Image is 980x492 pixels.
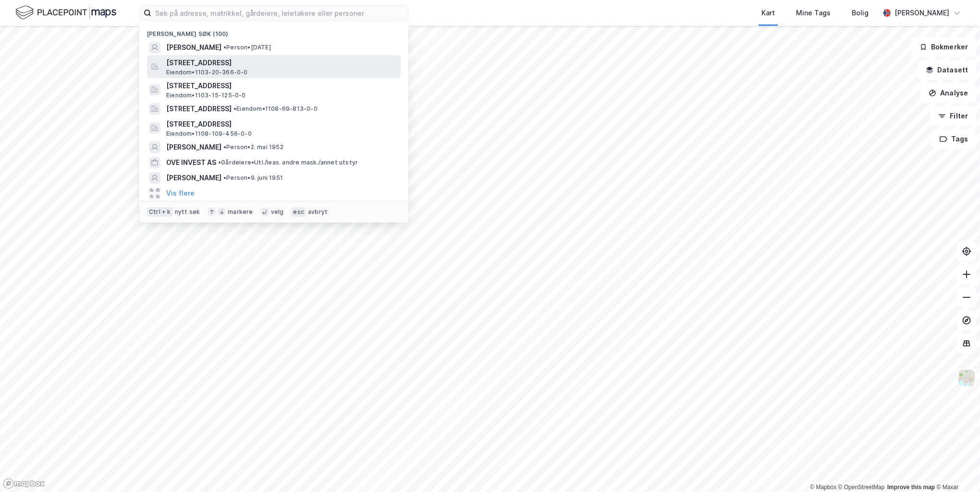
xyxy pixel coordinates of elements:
button: Vis flere [166,187,195,199]
div: [PERSON_NAME] søk (100) [139,23,408,40]
span: Person • 9. juni 1951 [223,174,283,182]
button: Datasett [918,60,976,80]
span: Eiendom • 1103-20-366-0-0 [166,69,248,76]
a: Mapbox homepage [3,478,45,489]
div: Bolig [852,7,869,19]
span: [STREET_ADDRESS] [166,80,397,92]
input: Søk på adresse, matrikkel, gårdeiere, leietakere eller personer [151,6,408,20]
span: • [223,44,226,51]
iframe: Chat Widget [932,446,980,492]
button: Bokmerker [911,37,976,57]
span: [PERSON_NAME] [166,42,221,53]
div: avbryt [308,208,328,216]
div: Kart [761,7,775,19]
a: Improve this map [887,484,935,491]
div: nytt søk [175,208,200,216]
span: [STREET_ADDRESS] [166,103,232,115]
span: Person • [DATE] [223,44,271,51]
div: Mine Tags [796,7,831,19]
img: logo.f888ab2527a4732fd821a326f86c7f29.svg [15,4,116,21]
span: Person • 2. mai 1952 [223,143,283,151]
button: Analyse [920,83,976,103]
span: [PERSON_NAME] [166,172,221,184]
div: markere [228,208,253,216]
img: Z [957,369,976,387]
span: • [223,143,226,151]
div: [PERSON_NAME] [894,7,949,19]
div: velg [271,208,284,216]
span: • [223,174,226,181]
span: [STREET_ADDRESS] [166,57,397,69]
span: [PERSON_NAME] [166,141,221,153]
span: [STREET_ADDRESS] [166,118,397,130]
span: OVE INVEST AS [166,157,216,168]
span: • [233,105,236,112]
button: Filter [930,106,976,126]
span: Eiendom • 1108-109-456-0-0 [166,130,252,138]
div: Kontrollprogram for chat [932,446,980,492]
span: Eiendom • 1103-15-125-0-0 [166,92,246,99]
div: Ctrl + k [147,207,173,217]
button: Tags [931,129,976,149]
a: Mapbox [810,484,836,491]
div: esc [291,207,306,217]
span: Gårdeiere • Utl./leas. andre mask./annet utstyr [218,159,358,166]
a: OpenStreetMap [838,484,885,491]
span: • [218,159,221,166]
span: Eiendom • 1108-69-813-0-0 [233,105,318,113]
